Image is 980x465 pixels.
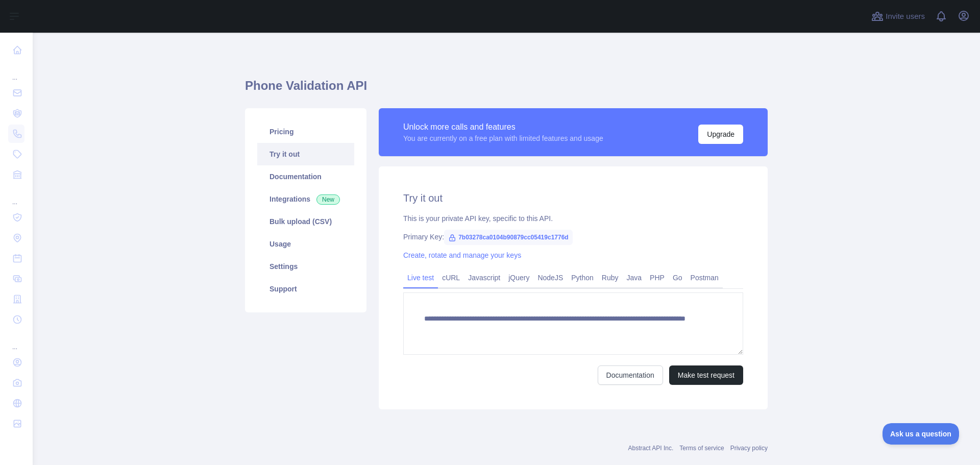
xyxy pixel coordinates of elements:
[403,133,603,143] div: You are currently on a free plan with limited features and usage
[869,8,927,25] button: Invite users
[444,230,573,245] span: 7b03278ca0104b90879cc05419c1776d
[403,232,743,242] div: Primary Key:
[8,61,24,82] div: ...
[257,210,354,233] a: Bulk upload (CSV)
[8,186,24,206] div: ...
[687,270,723,286] a: Postman
[257,233,354,255] a: Usage
[628,445,674,452] a: Abstract API Inc.
[257,165,354,188] a: Documentation
[567,270,598,286] a: Python
[698,125,743,144] button: Upgrade
[316,194,340,205] span: New
[679,445,724,452] a: Terms of service
[403,191,743,205] h2: Try it out
[730,445,768,452] a: Privacy policy
[257,278,354,300] a: Support
[245,78,768,102] h1: Phone Validation API
[257,143,354,165] a: Try it out
[533,270,567,286] a: NodeJS
[886,11,925,22] span: Invite users
[464,270,504,286] a: Javascript
[883,423,960,445] iframe: Toggle Customer Support
[598,270,623,286] a: Ruby
[403,121,603,133] div: Unlock more calls and features
[257,255,354,278] a: Settings
[623,270,646,286] a: Java
[646,270,669,286] a: PHP
[403,213,743,224] div: This is your private API key, specific to this API.
[257,188,354,210] a: Integrations New
[257,120,354,143] a: Pricing
[403,270,438,286] a: Live test
[8,331,24,351] div: ...
[598,365,663,385] a: Documentation
[438,270,464,286] a: cURL
[403,251,521,259] a: Create, rotate and manage your keys
[669,270,687,286] a: Go
[504,270,533,286] a: jQuery
[669,365,743,385] button: Make test request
